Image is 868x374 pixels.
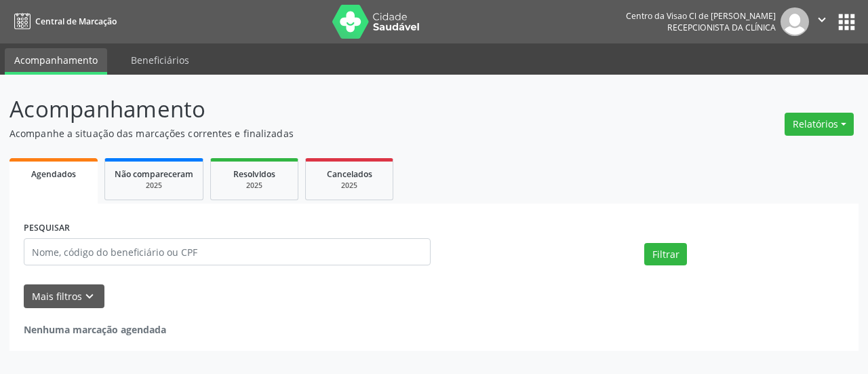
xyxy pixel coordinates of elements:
[9,126,604,141] p: Acompanhe a situação das marcações correntes e finalizadas
[233,168,275,180] span: Resolvidos
[121,48,199,72] a: Beneficiários
[115,168,193,180] span: Não compareceram
[327,168,372,180] span: Cancelados
[24,284,104,308] button: Mais filtroskeyboard_arrow_down
[781,7,809,36] img: img
[24,323,166,336] strong: Nenhuma marcação agendada
[31,168,76,180] span: Agendados
[5,48,107,75] a: Acompanhamento
[809,7,835,36] button: 
[814,12,829,27] i: 
[35,16,117,27] span: Central de Marcação
[644,243,687,266] button: Filtrar
[82,289,97,304] i: keyboard_arrow_down
[315,181,383,191] div: 2025
[626,10,776,22] div: Centro da Visao Cl de [PERSON_NAME]
[667,22,776,33] span: Recepcionista da clínica
[220,181,288,191] div: 2025
[9,92,604,126] p: Acompanhamento
[835,10,859,34] button: apps
[9,10,117,33] a: Central de Marcação
[24,238,431,265] input: Nome, código do beneficiário ou CPF
[785,113,854,136] button: Relatórios
[115,181,193,191] div: 2025
[24,218,70,239] label: PESQUISAR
